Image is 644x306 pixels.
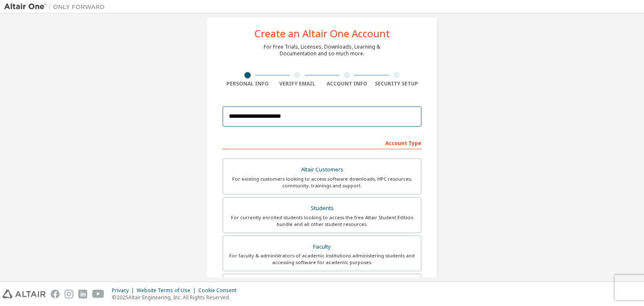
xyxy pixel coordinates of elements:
[223,80,273,87] div: Personal Info
[3,290,46,298] img: altair_logo.svg
[112,294,241,301] p: © 2025 Altair Engineering, Inc. All Rights Reserved.
[137,287,198,294] div: Website Terms of Use
[92,290,104,298] img: youtube.svg
[223,136,421,149] div: Account Type
[78,290,87,298] img: linkedin.svg
[65,290,73,298] img: instagram.svg
[51,290,60,298] img: facebook.svg
[228,252,416,266] div: For faculty & administrators of academic institutions administering students and accessing softwa...
[254,29,390,39] div: Create an Altair One Account
[112,287,137,294] div: Privacy
[228,202,416,214] div: Students
[198,287,241,294] div: Cookie Consent
[228,241,416,253] div: Faculty
[273,80,322,87] div: Verify Email
[228,214,416,228] div: For currently enrolled students looking to access the free Altair Student Edition bundle and all ...
[4,3,109,11] img: Altair One
[228,164,416,176] div: Altair Customers
[322,80,372,87] div: Account Info
[228,176,416,189] div: For existing customers looking to access software downloads, HPC resources, community, trainings ...
[372,80,422,87] div: Security Setup
[264,44,380,57] div: For Free Trials, Licenses, Downloads, Learning & Documentation and so much more.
